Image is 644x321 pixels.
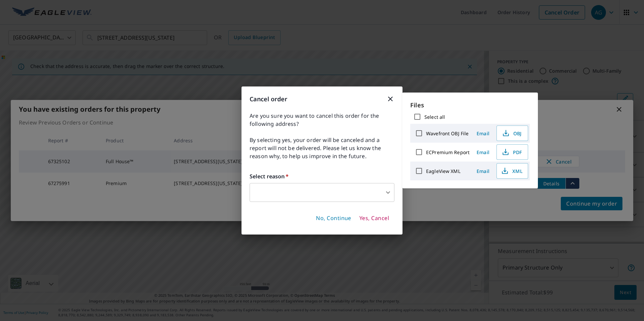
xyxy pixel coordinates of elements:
p: Files [410,101,530,110]
span: XML [501,167,522,175]
h3: Cancel order [250,95,394,104]
label: Wavefront OBJ File [426,130,469,137]
label: Select all [424,114,445,120]
span: Email [475,149,491,155]
button: No, Continue [313,213,354,224]
div: ​ [250,183,394,202]
span: No, Continue [316,215,351,222]
span: Yes, Cancel [359,215,389,222]
label: EagleView XML [426,168,460,174]
label: ECPremium Report [426,149,470,155]
span: By selecting yes, your order will be canceled and a report will not be delivered. Please let us k... [250,136,394,160]
button: Yes, Cancel [357,213,392,224]
span: Are you sure you want to cancel this order for the following address? [250,112,394,128]
span: Email [475,168,491,174]
span: OBJ [501,129,522,137]
span: Email [475,130,491,137]
label: Select reason [250,172,394,180]
span: PDF [501,148,522,156]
